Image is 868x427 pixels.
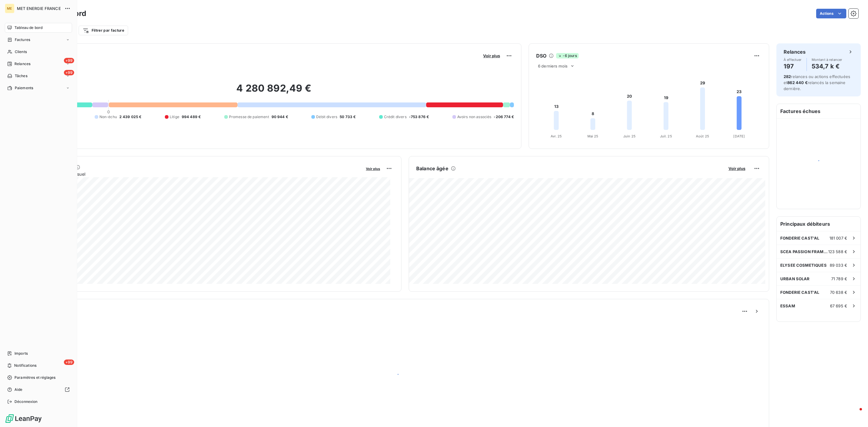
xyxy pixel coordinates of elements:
span: Imports [14,351,28,356]
span: Déconnexion [14,399,38,404]
tspan: [DATE] [733,134,745,138]
span: Aide [14,387,23,392]
h6: Balance âgée [416,165,448,172]
button: Voir plus [364,166,382,171]
button: Voir plus [481,53,502,58]
span: Paiements [15,85,33,91]
span: 6 derniers mois [538,64,568,68]
span: 71 789 € [831,276,847,281]
span: -753 876 € [409,114,429,120]
span: 90 944 € [272,114,288,120]
span: 70 638 € [830,290,847,295]
span: relances ou actions effectuées et relancés la semaine dernière. [784,74,850,91]
span: +99 [64,70,74,75]
span: Tableau de bord [14,25,42,30]
span: Chiffre d'affaires mensuel [34,171,362,177]
span: Notifications [14,363,36,368]
span: +99 [64,359,74,365]
span: Clients [15,49,27,55]
span: Paramètres et réglages [14,375,55,380]
span: Avoirs non associés [457,114,492,120]
h6: DSO [536,52,546,59]
span: Tâches [15,73,27,79]
h4: 197 [784,61,802,71]
h6: Relances [784,48,806,55]
span: URBAN SOLAR [780,276,810,281]
span: Relances [14,61,30,67]
h2: 4 280 892,49 € [34,82,514,100]
tspan: Mai 25 [587,134,599,138]
tspan: Juil. 25 [660,134,672,138]
span: Litige [170,114,179,120]
span: 67 695 € [830,303,847,308]
iframe: Intercom live chat [848,407,862,421]
button: Actions [816,9,846,18]
a: Aide [5,385,72,394]
span: 862 440 € [787,80,807,85]
span: +99 [64,58,74,63]
h6: Factures échues [777,104,860,118]
span: Voir plus [483,53,500,58]
span: ESSAM [780,303,795,308]
h4: 534,7 k € [812,61,842,71]
span: 50 733 € [340,114,356,120]
span: 994 489 € [182,114,201,120]
span: Crédit divers [384,114,407,120]
tspan: Juin 25 [623,134,636,138]
button: Filtrer par facture [79,26,128,35]
span: Factures [15,37,30,42]
span: 123 588 € [828,249,847,254]
span: 2 439 025 € [119,114,142,120]
div: ME [5,4,14,13]
span: Voir plus [728,166,745,171]
span: ELYSEE COSMETIQUES [780,263,827,268]
span: Débit divers [316,114,337,120]
span: SCEA PASSION FRAMBOISES [780,249,828,254]
span: Voir plus [366,167,380,171]
tspan: Août 25 [696,134,709,138]
span: 282 [784,74,791,79]
tspan: Avr. 25 [551,134,562,138]
span: 181 007 € [829,236,847,240]
span: 89 033 € [830,263,847,268]
span: -6 jours [556,53,578,58]
img: Logo LeanPay [5,414,42,423]
span: -206 774 € [494,114,514,120]
h6: Principaux débiteurs [777,217,860,231]
span: FONDERIE CAST'AL [780,290,819,295]
span: Non-échu [99,114,117,120]
span: À effectuer [784,58,802,61]
span: FONDERIE CAST'AL [780,236,819,240]
button: Voir plus [727,166,747,171]
span: Promesse de paiement [229,114,269,120]
span: MET ENERGIE FRANCE [17,6,61,11]
span: Montant à relancer [812,58,842,61]
span: 0 [107,109,110,114]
